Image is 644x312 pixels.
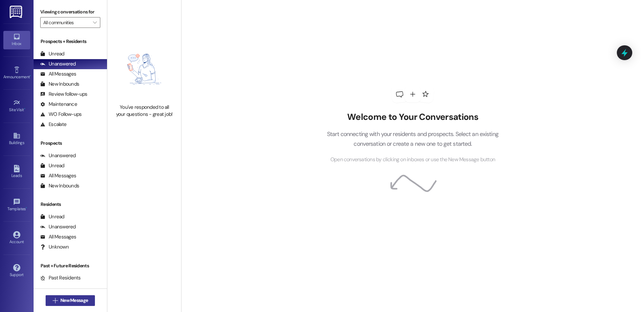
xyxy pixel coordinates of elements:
[3,262,30,280] a: Support
[317,129,508,148] p: Start connecting with your residents and prospects. Select an existing conversation or create a n...
[34,140,107,147] div: Prospects
[93,20,97,25] i: 
[115,38,174,100] img: empty-state
[43,17,90,28] input: All communities
[40,101,77,108] div: Maintenance
[40,223,76,230] div: Unanswered
[24,106,25,111] span: •
[115,104,174,118] div: You've responded to all your questions - great job!
[26,206,27,210] span: •
[34,201,107,208] div: Residents
[3,130,30,148] a: Buildings
[10,6,23,18] img: ResiDesk Logo
[3,163,30,181] a: Leads
[40,182,79,189] div: New Inbounds
[40,172,76,179] div: All Messages
[40,121,66,128] div: Escalate
[40,213,64,220] div: Unread
[3,196,30,214] a: Templates •
[40,50,64,57] div: Unread
[330,155,495,164] span: Open conversations by clicking on inboxes or use the New Message button
[3,97,30,115] a: Site Visit •
[3,229,30,247] a: Account
[30,74,31,78] span: •
[34,262,107,269] div: Past + Future Residents
[40,81,79,88] div: New Inbounds
[40,162,64,169] div: Unread
[40,91,87,98] div: Review follow-ups
[40,152,76,159] div: Unanswered
[40,7,100,17] label: Viewing conversations for
[40,274,81,281] div: Past Residents
[40,233,76,240] div: All Messages
[53,298,58,303] i: 
[3,31,30,49] a: Inbox
[34,38,107,45] div: Prospects + Residents
[60,297,88,304] span: New Message
[40,243,69,251] div: Unknown
[40,111,82,118] div: WO Follow-ups
[40,71,76,78] div: All Messages
[40,60,76,68] div: Unanswered
[46,295,95,306] button: New Message
[317,112,508,123] h2: Welcome to Your Conversations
